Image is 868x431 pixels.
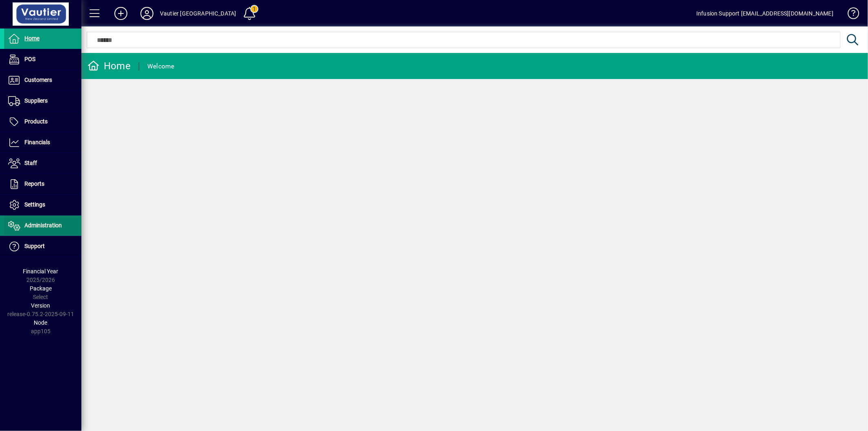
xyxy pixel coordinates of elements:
a: Products [4,112,81,132]
div: Welcome [147,60,175,73]
a: Staff [4,153,81,174]
span: Financials [24,139,50,145]
a: Settings [4,195,81,215]
span: Version [31,302,50,309]
div: Vautier [GEOGRAPHIC_DATA] [160,7,236,20]
span: Home [24,35,39,42]
a: POS [4,49,81,70]
a: Suppliers [4,91,81,111]
span: Package [30,285,52,292]
span: Products [24,118,48,125]
a: Reports [4,174,81,194]
a: Customers [4,70,81,90]
span: POS [24,56,35,62]
span: Support [24,243,45,249]
span: Settings [24,201,45,208]
a: Financials [4,132,81,153]
a: Administration [4,215,81,236]
span: Administration [24,222,62,229]
span: Reports [24,180,44,187]
button: Add [108,6,134,21]
span: Financial Year [23,268,59,275]
a: Support [4,236,81,257]
a: Knowledge Base [842,2,858,28]
div: Infusion Support [EMAIL_ADDRESS][DOMAIN_NAME] [696,7,833,20]
span: Staff [24,160,37,166]
div: Home [87,59,131,73]
span: Node [34,319,48,326]
span: Suppliers [24,97,48,104]
button: Profile [134,6,160,21]
span: Customers [24,77,52,83]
